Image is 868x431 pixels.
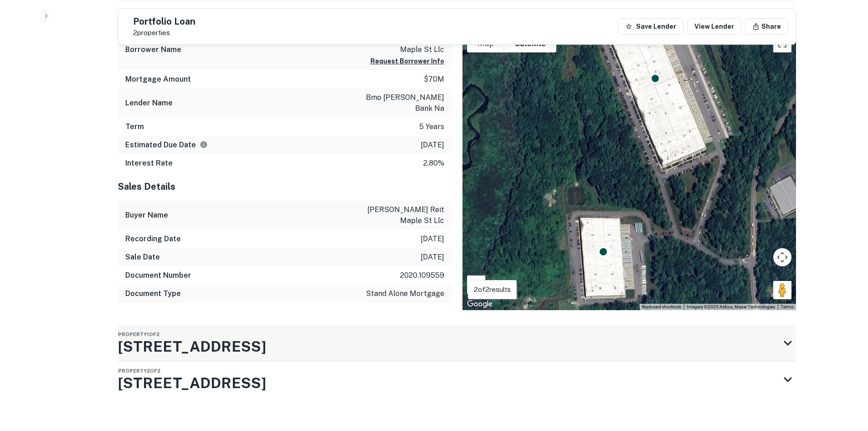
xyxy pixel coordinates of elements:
p: [DATE] [421,252,444,263]
p: 2020.109559 [400,270,444,281]
h5: Sales Details [118,180,452,193]
button: Map camera controls [773,248,791,266]
span: Property 2 of 2 [118,368,160,374]
h6: Recording Date [125,234,181,244]
h6: Sale Date [125,252,160,263]
h6: Term [125,121,144,132]
h6: Lender Name [125,98,173,109]
svg: Estimate is based on a standard schedule for this type of loan. [200,140,208,149]
h6: Buyer Name [125,210,168,221]
button: Drag Pegman onto the map to open Street View [773,281,791,299]
h3: [STREET_ADDRESS] [118,372,266,394]
p: [DATE] [421,234,444,244]
h6: Interest Rate [125,158,173,169]
a: Open this area in Google Maps (opens a new window) [465,298,495,310]
button: Keyboard shortcuts [642,304,681,310]
h6: Document Number [125,270,191,281]
div: Property1of2[STREET_ADDRESS] [118,325,796,361]
p: 2.80% [423,158,444,169]
p: [PERSON_NAME] reit maple st llc [362,204,444,226]
img: Google [465,298,495,310]
p: bmo [PERSON_NAME] bank na [362,92,444,114]
button: Request Borrower Info [370,56,444,67]
button: Tilt map [467,275,485,294]
span: Imagery ©2025 Airbus, Maxar Technologies [687,304,775,309]
h5: Portfolio Loan [133,17,195,26]
h6: Borrower Name [125,44,181,55]
span: Property 1 of 2 [118,332,159,337]
h3: [STREET_ADDRESS] [118,336,266,358]
h6: Document Type [125,288,181,299]
h6: Mortgage Amount [125,74,191,85]
h6: Estimated Due Date [125,140,208,151]
p: $70m [424,74,444,85]
p: 5 years [419,121,444,132]
p: 2 properties [133,29,195,37]
p: 2 of 2 results [474,284,511,295]
p: [DATE] [421,140,444,151]
button: Save Lender [618,18,683,35]
button: Share [745,18,788,35]
a: Terms (opens in new tab) [781,304,793,309]
a: View Lender [687,18,741,35]
div: Property2of2[STREET_ADDRESS] [118,361,796,398]
iframe: Chat Widget [822,358,868,402]
p: stand alone mortgage [366,288,444,299]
